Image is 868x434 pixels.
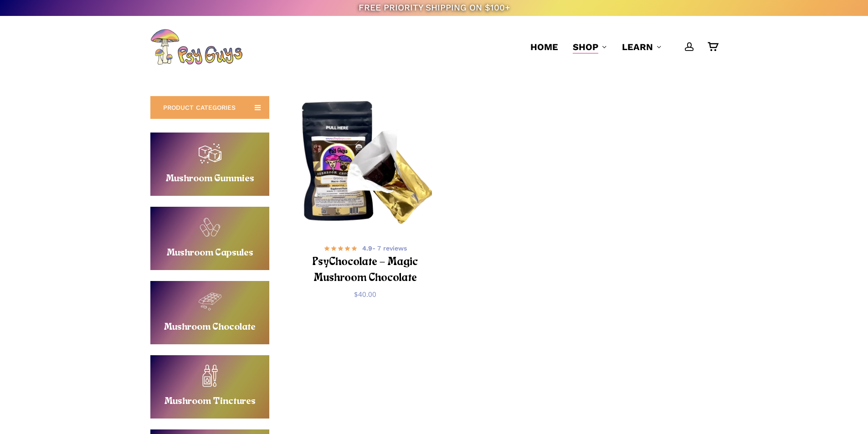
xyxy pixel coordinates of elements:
[298,98,432,231] a: PsyChocolate - Magic Mushroom Chocolate
[523,16,718,78] nav: Main Menu
[573,41,607,53] a: Shop
[530,41,558,52] span: Home
[530,41,558,53] a: Home
[622,41,662,53] a: Learn
[298,98,432,231] img: Psy Guys mushroom chocolate bar packaging and unwrapped bar
[362,244,407,253] span: - 7 reviews
[354,290,358,299] span: $
[622,41,653,52] span: Learn
[573,41,598,52] span: Shop
[310,254,421,287] h2: PsyChocolate – Magic Mushroom Chocolate
[150,29,242,65] img: PsyGuys
[354,290,376,299] bdi: 40.00
[708,42,718,52] a: Cart
[362,245,372,252] b: 4.9
[163,103,236,112] span: PRODUCT CATEGORIES
[150,96,269,119] a: PRODUCT CATEGORIES
[310,243,421,283] a: 4.9- 7 reviews PsyChocolate – Magic Mushroom Chocolate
